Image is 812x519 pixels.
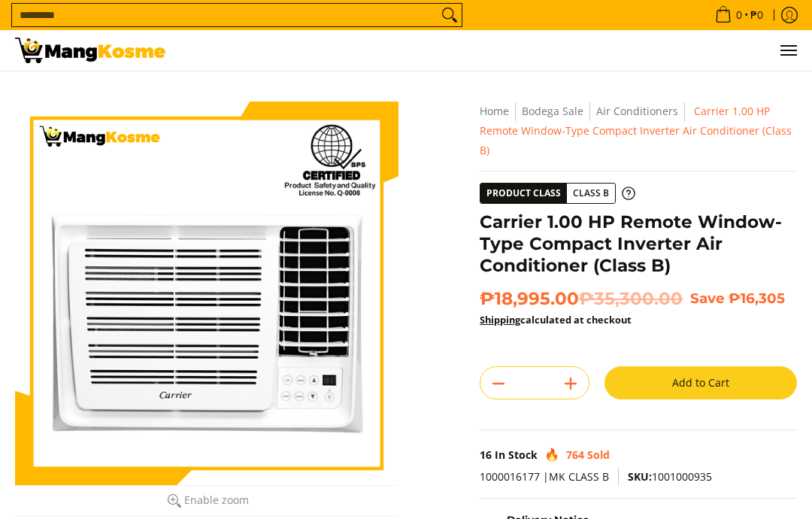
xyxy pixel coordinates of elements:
[710,7,768,23] span: •
[495,448,538,462] span: In Stock
[628,469,712,484] span: 1001000935
[15,38,165,63] img: Carrier Compact Remote Inverter Aircon 1 HP - Class B l Mang Kosme
[438,4,462,26] button: Search
[690,290,725,307] span: Save
[480,102,797,159] nav: Breadcrumbs
[579,288,683,310] del: ₱35,300.00
[480,184,567,203] span: Product Class
[480,448,492,462] span: 16
[180,30,797,71] ul: Customer Navigation
[480,104,509,118] a: Home
[729,290,785,307] span: ₱16,305
[184,494,249,506] span: Enable zoom
[15,485,398,516] button: Enable zoom
[566,448,584,462] span: 764
[604,366,797,399] button: Add to Cart
[522,104,583,118] a: Bodega Sale
[553,372,589,396] button: Add
[180,30,797,71] nav: Main Menu
[748,10,765,20] span: ₱0
[480,372,517,396] button: Subtract
[734,10,744,20] span: 0
[480,469,609,484] span: 1000016177 |MK CLASS B
[587,448,610,462] span: Sold
[480,183,635,204] a: Product Class Class B
[480,211,797,276] h1: Carrier 1.00 HP Remote Window-Type Compact Inverter Air Conditioner (Class B)
[480,313,632,326] strong: calculated at checkout
[480,313,520,326] a: Shipping
[628,469,652,484] span: SKU:
[567,184,615,203] span: Class B
[480,104,792,157] span: Carrier 1.00 HP Remote Window-Type Compact Inverter Air Conditioner (Class B)
[596,104,678,118] a: Air Conditioners
[779,30,797,71] button: Menu
[480,288,683,310] span: ₱18,995.00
